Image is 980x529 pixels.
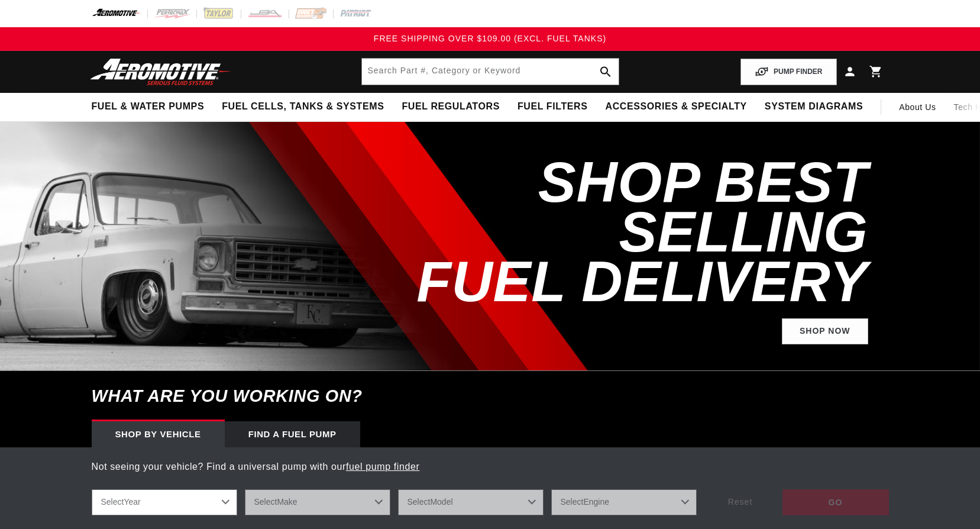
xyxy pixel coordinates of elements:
input: Search by Part Number, Category or Keyword [362,59,619,85]
a: fuel pump finder [346,462,419,472]
summary: Fuel Cells, Tanks & Systems [213,93,393,121]
span: Fuel Cells, Tanks & Systems [222,101,384,113]
summary: System Diagrams [756,93,872,121]
a: About Us [890,93,945,121]
span: Accessories & Specialty [606,101,747,113]
a: Shop Now [782,318,868,345]
p: Not seeing your vehicle? Find a universal pump with our [92,459,889,475]
div: Find a Fuel Pump [225,421,360,447]
button: PUMP FINDER [740,59,836,85]
span: System Diagrams [765,101,863,113]
div: Shop by vehicle [92,421,225,447]
select: Year [92,489,237,515]
summary: Fuel Filters [509,93,597,121]
span: About Us [899,102,936,112]
select: Make [245,489,390,515]
summary: Fuel Regulators [393,93,508,121]
button: search button [593,59,619,85]
select: Engine [551,489,697,515]
img: Aeromotive [87,58,235,86]
span: FREE SHIPPING OVER $109.00 (EXCL. FUEL TANKS) [374,34,606,43]
span: Fuel Filters [518,101,588,113]
select: Model [398,489,544,515]
summary: Accessories & Specialty [597,93,756,121]
h6: What are you working on? [62,371,918,421]
span: Fuel & Water Pumps [92,101,205,113]
h2: SHOP BEST SELLING FUEL DELIVERY [363,157,868,307]
span: Fuel Regulators [402,101,499,113]
summary: Fuel & Water Pumps [83,93,214,121]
